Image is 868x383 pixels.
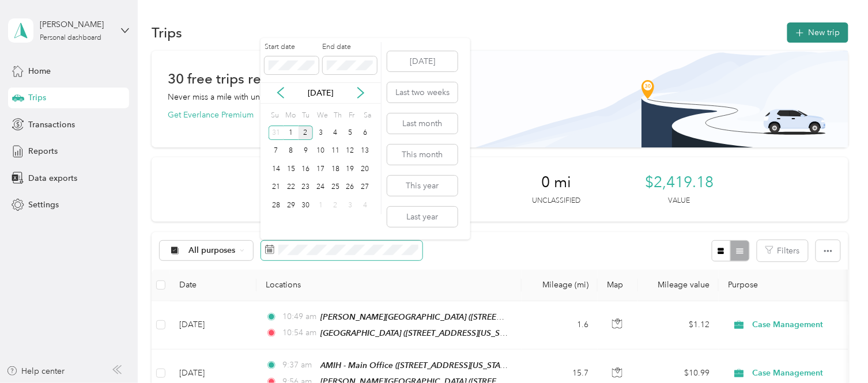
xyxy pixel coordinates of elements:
[284,126,299,140] div: 1
[40,18,112,31] div: [PERSON_NAME]
[313,198,328,213] div: 1
[358,144,373,158] div: 13
[328,144,343,158] div: 11
[313,126,328,140] div: 3
[522,270,598,301] th: Mileage (mi)
[6,365,65,377] button: Help center
[168,73,387,85] h1: 30 free trips remaining this month.
[387,51,458,71] button: [DATE]
[28,172,77,184] span: Data exports
[320,328,521,338] span: [GEOGRAPHIC_DATA] ([STREET_ADDRESS][US_STATE])
[284,162,299,176] div: 15
[387,145,458,165] button: This month
[299,126,314,140] div: 2
[188,247,236,255] span: All purposes
[40,35,101,41] div: Personal dashboard
[299,180,314,195] div: 23
[387,207,458,227] button: Last year
[265,42,319,52] label: Start date
[328,126,343,140] div: 4
[170,270,256,301] th: Date
[284,180,299,195] div: 22
[387,113,458,134] button: Last month
[332,108,343,124] div: Th
[299,144,314,158] div: 9
[361,108,372,124] div: Sa
[300,108,311,124] div: Tu
[168,91,367,103] p: Never miss a mile with unlimited automatic trip tracking
[541,173,571,192] span: 0 mi
[320,361,513,370] span: AMIH - Main Office ([STREET_ADDRESS][US_STATE])
[803,318,868,383] iframe: Everlance-gr Chat Button Frame
[328,198,343,213] div: 2
[753,367,858,380] span: Case Management
[358,126,373,140] div: 6
[269,126,284,140] div: 31
[152,26,182,39] h1: Trips
[328,162,343,176] div: 18
[343,180,358,195] div: 26
[269,162,284,176] div: 14
[282,310,315,323] span: 10:49 am
[757,240,808,261] button: Filters
[28,92,46,104] span: Trips
[320,312,586,322] span: [PERSON_NAME][GEOGRAPHIC_DATA] ([STREET_ADDRESS][US_STATE])
[323,42,377,52] label: End date
[299,162,314,176] div: 16
[284,198,299,213] div: 29
[313,180,328,195] div: 24
[28,65,51,77] span: Home
[313,162,328,176] div: 17
[532,196,580,206] p: Unclassified
[598,270,638,301] th: Map
[387,82,458,103] button: Last two weeks
[269,180,284,195] div: 21
[387,176,458,196] button: This year
[358,180,373,195] div: 27
[645,173,714,192] span: $2,419.18
[753,318,858,331] span: Case Management
[256,270,522,301] th: Locations
[328,180,343,195] div: 25
[28,199,59,211] span: Settings
[282,327,315,339] span: 10:54 am
[168,109,254,121] button: Get Everlance Premium
[669,196,690,206] p: Value
[358,198,373,213] div: 4
[313,144,328,158] div: 10
[28,145,58,157] span: Reports
[282,359,315,371] span: 9:37 am
[343,198,358,213] div: 3
[343,144,358,158] div: 12
[299,198,314,213] div: 30
[170,301,256,350] td: [DATE]
[269,144,284,158] div: 7
[269,198,284,213] div: 28
[284,108,296,124] div: Mo
[269,108,280,124] div: Su
[296,87,345,99] p: [DATE]
[358,162,373,176] div: 20
[315,108,328,124] div: We
[284,144,299,158] div: 8
[463,51,848,147] img: Banner
[343,126,358,140] div: 5
[343,162,358,176] div: 19
[28,119,75,131] span: Transactions
[347,108,358,124] div: Fr
[638,270,719,301] th: Mileage value
[522,301,598,350] td: 1.6
[638,301,719,350] td: $1.12
[787,22,848,43] button: New trip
